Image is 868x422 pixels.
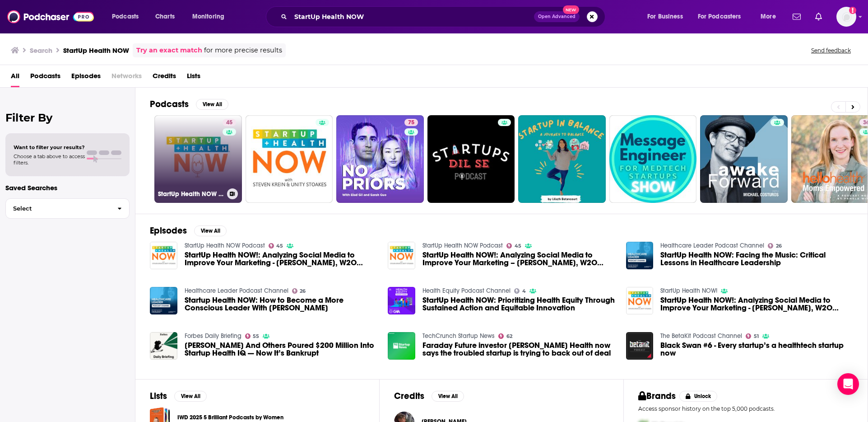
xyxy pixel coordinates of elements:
span: Logged in as autumncomm [836,7,856,27]
a: ListsView All [150,390,207,402]
span: New [563,5,579,14]
svg: Add a profile image [849,7,856,14]
span: For Business [647,10,683,23]
span: 51 [754,334,759,338]
button: open menu [186,9,236,24]
a: 26 [292,288,306,294]
a: Lists [187,69,200,87]
a: 51 [746,333,759,339]
span: for more precise results [204,45,282,56]
h2: Filter By [5,111,130,124]
a: Healthcare Leader Podcast Channel [185,287,288,295]
h2: Credits [394,390,424,402]
img: StartUp Health NOW: Prioritizing Health Equity Through Sustained Action and Equitable Innovation [388,287,415,314]
a: 26 [768,243,782,249]
img: Faraday Future investor Evergrande Health now says the troubled startup is trying to back out of ... [388,332,415,360]
button: Select [5,198,130,219]
button: Open AdvancedNew [534,11,580,22]
button: View All [174,391,207,402]
a: StartUp Health NOW!: Analyzing Social Media to Improve Your Marketing - Paul Dyer, W2O Group [660,296,853,312]
button: Unlock [679,391,718,402]
button: View All [432,391,464,402]
span: StartUp Health NOW!: Analyzing Social Media to Improve Your Marketing – [PERSON_NAME], W2O Group [422,251,615,267]
span: 26 [776,244,782,248]
a: Health Equity Podcast Channel [422,287,511,295]
button: View All [194,225,227,236]
span: Charts [155,10,175,23]
span: 55 [253,334,259,338]
span: StartUp Health NOW: Facing the Music: Critical Lessons in Healthcare Leadership [660,251,853,267]
button: Show profile menu [836,7,856,27]
a: Healthcare Leader Podcast Channel [660,242,764,249]
a: 4 [514,288,526,294]
a: Andreessen Horowitz And Others Poured $200 Million Into Startup Health IQ — Now It’s Bankrupt [185,342,377,357]
a: Show notifications dropdown [789,9,804,24]
img: Startup Health NOW: How to Become a More Conscious Leader With Diana Chapman [150,287,177,314]
a: All [11,69,19,87]
span: [PERSON_NAME] And Others Poured $200 Million Into Startup Health IQ — Now It’s Bankrupt [185,342,377,357]
a: 62 [498,333,512,339]
button: Send feedback [808,47,854,54]
a: 45StartUp Health NOW Podcast [154,115,242,203]
a: Faraday Future investor Evergrande Health now says the troubled startup is trying to back out of ... [422,342,615,357]
button: open menu [692,9,754,24]
span: 26 [300,289,306,293]
span: More [761,10,776,23]
span: 62 [506,334,512,338]
h3: StartUp Health NOW Podcast [158,190,223,198]
input: Search podcasts, credits, & more... [291,9,534,24]
a: StartUp Health NOW!: Analyzing Social Media to Improve Your Marketing – Paul Dyer, W2O Group [422,251,615,267]
img: StartUp Health NOW!: Analyzing Social Media to Improve Your Marketing – Paul Dyer, W2O Group [388,242,415,269]
a: StartUp Health NOW! [660,287,717,295]
a: Episodes [71,69,101,87]
a: CreditsView All [394,390,464,402]
a: StartUp Health NOW Podcast [185,242,265,249]
span: Faraday Future investor [PERSON_NAME] Health now says the troubled startup is trying to back out ... [422,342,615,357]
p: Access sponsor history on the top 5,000 podcasts. [638,405,853,412]
span: 45 [276,244,283,248]
span: StartUp Health NOW!: Analyzing Social Media to Improve Your Marketing - [PERSON_NAME], W2O Group [185,251,377,267]
button: open menu [641,9,694,24]
h2: Brands [638,390,676,402]
span: 75 [408,118,414,127]
span: Select [6,206,110,211]
span: StartUp Health NOW!: Analyzing Social Media to Improve Your Marketing - [PERSON_NAME], W2O Group [660,296,853,312]
div: Search podcasts, credits, & more... [274,6,614,27]
a: StartUp Health NOW Podcast [422,242,503,249]
span: 45 [226,118,232,127]
img: Black Swan #6 - Every startup’s a healthtech startup now [626,332,654,360]
a: The BetaKit Podcast Channel [660,332,742,340]
img: Podchaser - Follow, Share and Rate Podcasts [7,8,94,25]
button: open menu [106,9,150,24]
a: StartUp Health NOW: Prioritizing Health Equity Through Sustained Action and Equitable Innovation [422,296,615,312]
span: 45 [515,244,521,248]
a: EpisodesView All [150,225,227,236]
span: Podcasts [112,10,139,23]
a: PodcastsView All [150,98,228,110]
a: 55 [245,333,260,339]
a: Try an exact match [136,45,202,56]
a: 45 [506,243,521,249]
img: StartUp Health NOW!: Analyzing Social Media to Improve Your Marketing - Paul Dyer, W2O Group [150,242,177,269]
span: Monitoring [192,10,224,23]
a: Charts [149,9,180,24]
span: Credits [153,69,176,87]
img: StartUp Health NOW: Facing the Music: Critical Lessons in Healthcare Leadership [626,242,654,269]
a: Podcasts [30,69,60,87]
span: 4 [522,289,526,293]
img: User Profile [836,7,856,27]
a: 75 [404,119,418,126]
a: Forbes Daily Briefing [185,332,241,340]
p: Saved Searches [5,183,130,192]
a: 45 [269,243,283,249]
